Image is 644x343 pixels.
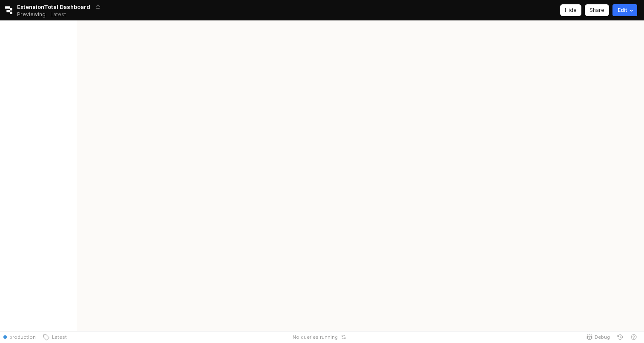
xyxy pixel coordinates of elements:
[17,3,90,11] span: ExtensionTotal Dashboard
[612,4,637,16] button: Edit
[46,9,71,20] button: Releases and History
[17,9,71,20] div: Previewing Latest
[339,334,348,340] button: Reset app state
[94,3,102,11] button: Add app to favorites
[560,4,581,16] button: Hide app
[77,20,644,331] main: App Frame
[583,331,613,343] button: Debug
[565,5,577,16] div: Hide
[293,334,338,340] span: No queries running
[595,334,610,340] span: Debug
[613,331,627,343] button: History
[627,331,641,343] button: Help
[17,10,46,19] span: Previewing
[50,11,66,18] p: Latest
[49,334,67,340] span: Latest
[9,334,36,340] span: production
[585,4,609,16] button: Share app
[39,331,70,343] button: Latest
[589,7,604,14] p: Share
